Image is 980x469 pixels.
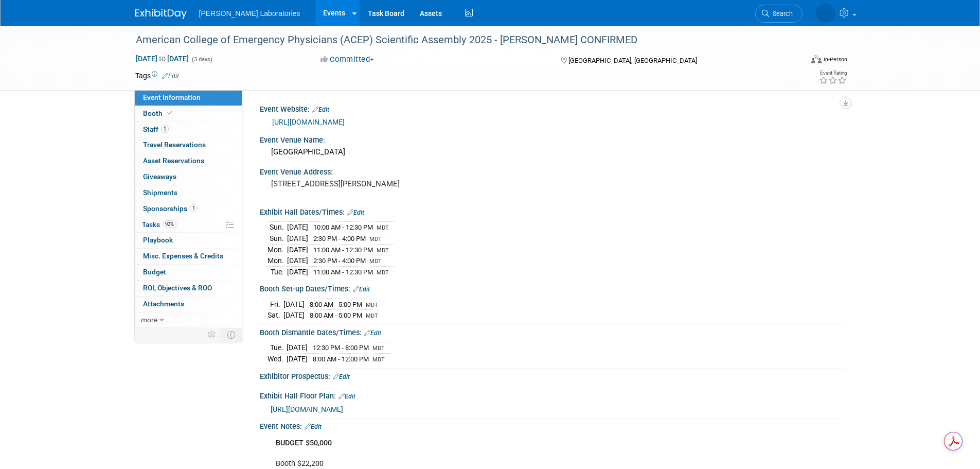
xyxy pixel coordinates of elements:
[377,224,389,231] span: MDT
[135,169,242,185] a: Giveaways
[135,217,242,233] a: Tasks92%
[143,268,166,276] span: Budget
[260,132,845,145] div: Event Venue Name:
[260,369,845,382] div: Exhibitor Prospectus:
[143,157,204,165] span: Asset Reservations
[823,56,847,63] div: In-Person
[143,93,201,101] span: Event Information
[135,9,187,19] img: ExhibitDay
[268,255,287,267] td: Mon.
[305,423,322,430] a: Edit
[369,258,382,265] span: MDT
[366,312,378,319] span: MDT
[347,209,364,216] a: Edit
[135,265,242,280] a: Budget
[287,354,308,364] td: [DATE]
[317,54,378,65] button: Committed
[260,164,845,177] div: Event Venue Address:
[157,55,167,63] span: to
[268,299,283,310] td: Fri.
[135,106,242,121] a: Booth
[272,118,345,126] a: [URL][DOMAIN_NAME]
[353,286,370,293] a: Edit
[143,172,176,181] span: Giveaways
[135,71,179,81] td: Tags
[135,312,242,328] a: more
[190,204,198,212] span: 1
[260,204,845,218] div: Exhibit Hall Dates/Times:
[811,55,822,63] img: Format-Inperson.png
[287,255,308,267] td: [DATE]
[167,110,172,116] i: Booth reservation complete
[310,301,362,308] span: 8:00 AM - 5:00 PM
[163,220,176,228] span: 92%
[364,329,381,337] a: Edit
[268,233,287,245] td: Sun.
[287,342,308,354] td: [DATE]
[338,393,355,400] a: Edit
[268,144,838,160] div: [GEOGRAPHIC_DATA]
[191,56,212,63] span: (3 days)
[135,249,242,264] a: Misc. Expenses & Credits
[313,246,373,254] span: 11:00 AM - 12:30 PM
[276,439,332,447] b: BUDGET $50,000
[287,244,308,255] td: [DATE]
[260,325,845,338] div: Booth Dismantle Dates/Times:
[135,185,242,201] a: Shipments
[377,247,389,254] span: MDT
[135,281,242,296] a: ROI, Objectives & ROO
[203,328,221,341] td: Personalize Event Tab Strip
[143,141,206,149] span: Travel Reservations
[313,235,366,242] span: 2:30 PM - 4:00 PM
[199,9,300,18] span: [PERSON_NAME] Laboratories
[268,222,287,233] td: Sun.
[313,223,373,231] span: 10:00 AM - 12:30 PM
[260,281,845,294] div: Booth Set-up Dates/Times:
[143,109,174,117] span: Booth
[143,236,173,244] span: Playbook
[268,342,287,354] td: Tue.
[143,300,184,308] span: Attachments
[143,188,177,197] span: Shipments
[143,125,169,133] span: Staff
[135,297,242,312] a: Attachments
[312,106,329,113] a: Edit
[313,257,366,265] span: 2:30 PM - 4:00 PM
[369,236,382,242] span: MDT
[162,73,179,80] a: Edit
[816,4,835,23] img: Tisha Davis
[283,310,305,321] td: [DATE]
[755,5,803,23] a: Search
[283,299,305,310] td: [DATE]
[268,266,287,277] td: Tue.
[310,311,362,319] span: 8:00 AM - 5:00 PM
[260,419,845,432] div: Event Notes:
[372,356,385,363] span: MDT
[132,31,787,49] div: American College of Emergency Physicians (ACEP) Scientific Assembly 2025 - [PERSON_NAME] CONFIRMED
[287,233,308,245] td: [DATE]
[377,269,389,276] span: MDT
[366,302,378,308] span: MDT
[268,310,283,321] td: Sat.
[287,266,308,277] td: [DATE]
[135,122,242,137] a: Staff1
[271,405,343,413] a: [URL][DOMAIN_NAME]
[819,71,847,76] div: Event Rating
[568,57,697,64] span: [GEOGRAPHIC_DATA], [GEOGRAPHIC_DATA]
[287,222,308,233] td: [DATE]
[260,101,845,115] div: Event Website:
[313,355,369,363] span: 8:00 AM - 12:00 PM
[135,54,189,63] span: [DATE] [DATE]
[135,137,242,153] a: Travel Reservations
[742,54,848,69] div: Event Format
[769,10,793,18] span: Search
[268,354,287,364] td: Wed.
[135,201,242,217] a: Sponsorships1
[221,328,242,341] td: Toggle Event Tabs
[372,345,385,352] span: MDT
[143,252,223,260] span: Misc. Expenses & Credits
[135,90,242,106] a: Event Information
[135,233,242,248] a: Playbook
[271,179,492,188] pre: [STREET_ADDRESS][PERSON_NAME]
